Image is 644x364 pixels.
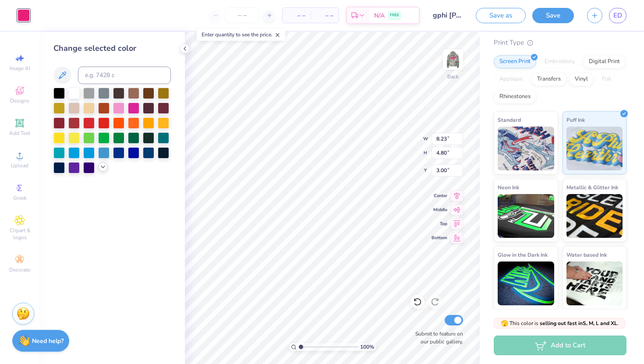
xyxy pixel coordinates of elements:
span: Designs [10,97,29,104]
div: Print Type [494,38,626,48]
div: Foil [596,73,617,86]
span: N/A [374,11,385,20]
div: Screen Print [494,55,536,68]
div: Digital Print [583,55,626,68]
span: Puff Ink [566,115,585,124]
div: Change selected color [53,42,171,54]
img: Back [444,51,462,68]
div: Embroidery [539,55,580,68]
span: This color is . [501,319,619,327]
span: Glow in the Dark Ink [498,250,548,259]
span: Bottom [432,235,447,241]
div: Applique [494,73,529,86]
img: Neon Ink [498,194,554,238]
span: Image AI [10,65,30,72]
span: Greek [13,194,27,201]
label: Submit to feature on our public gallery. [410,330,463,346]
img: Puff Ink [566,127,623,170]
img: Metallic & Glitter Ink [566,194,623,238]
span: Neon Ink [498,183,519,192]
input: Untitled Design [426,7,469,24]
div: Enter quantity to see the price. [197,28,286,41]
span: Metallic & Glitter Ink [566,183,618,192]
img: Glow in the Dark Ink [498,262,554,305]
span: Water based Ink [566,250,607,259]
span: Center [432,193,447,199]
span: Standard [498,115,521,124]
span: Clipart & logos [4,227,35,241]
span: Decorate [9,266,30,273]
div: Rhinestones [494,90,536,103]
span: Middle [432,207,447,213]
img: Standard [498,127,554,170]
div: Vinyl [569,73,594,86]
span: – – [288,11,305,20]
div: Transfers [531,73,566,86]
span: 100 % [360,343,374,351]
span: ED [613,11,622,21]
span: – – [316,11,333,20]
button: Save as [476,8,526,23]
div: Back [447,73,459,81]
input: – – [225,7,259,23]
strong: selling out fast in S, M, L and XL [540,320,617,327]
input: e.g. 7428 c [78,67,171,84]
button: Save [532,8,574,23]
a: ED [609,8,626,23]
span: 🫣 [501,319,508,328]
span: Top [432,221,447,227]
img: Water based Ink [566,262,623,305]
span: Upload [11,162,28,169]
strong: Need help? [32,337,64,345]
span: FREE [390,12,399,18]
span: Add Text [9,130,30,137]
